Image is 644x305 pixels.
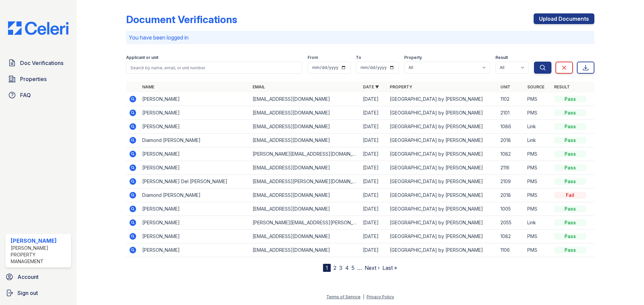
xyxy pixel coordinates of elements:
a: Source [527,84,544,89]
td: 2055 [498,216,525,230]
a: Account [3,270,74,284]
td: [DATE] [360,134,387,147]
div: 1 [323,264,331,272]
a: FAQ [5,88,71,102]
div: | [363,294,364,299]
a: Unit [500,84,511,89]
td: [PERSON_NAME] [140,147,250,161]
div: Pass [554,109,586,116]
label: Result [495,55,508,60]
td: PMS [525,92,551,106]
td: [GEOGRAPHIC_DATA] by [PERSON_NAME] [387,188,497,202]
td: Link [525,134,551,147]
a: 5 [352,264,355,271]
td: [EMAIL_ADDRESS][DOMAIN_NAME] [250,188,360,202]
td: [GEOGRAPHIC_DATA] by [PERSON_NAME] [387,147,497,161]
span: Properties [20,75,47,83]
label: To [356,55,361,60]
span: Sign out [17,289,38,297]
div: Pass [554,137,586,144]
td: [DATE] [360,188,387,202]
td: Link [525,120,551,134]
td: [DATE] [360,147,387,161]
td: [DATE] [360,175,387,188]
a: 2 [333,264,336,271]
td: PMS [525,243,551,257]
input: Search by name, email, or unit number [126,62,302,74]
td: [DATE] [360,106,387,120]
a: Date ▼ [363,84,379,89]
td: 2018 [498,134,525,147]
div: Pass [554,96,586,102]
td: [DATE] [360,243,387,257]
td: [GEOGRAPHIC_DATA] by [PERSON_NAME] [387,202,497,216]
td: [GEOGRAPHIC_DATA] by [PERSON_NAME] [387,106,497,120]
td: 1086 [498,120,525,134]
a: 4 [345,264,349,271]
td: [DATE] [360,92,387,106]
td: [EMAIL_ADDRESS][DOMAIN_NAME] [250,161,360,175]
td: [PERSON_NAME] [140,216,250,230]
label: From [308,55,318,60]
a: Sign out [3,286,74,300]
div: [PERSON_NAME] Property Management [11,245,68,265]
td: PMS [525,161,551,175]
td: [PERSON_NAME] [140,120,250,134]
td: [DATE] [360,230,387,243]
div: [PERSON_NAME] [11,237,68,245]
td: Link [525,216,551,230]
div: Pass [554,219,586,226]
td: 1106 [498,243,525,257]
td: [EMAIL_ADDRESS][DOMAIN_NAME] [250,106,360,120]
td: 2018 [498,188,525,202]
a: Next › [365,264,380,271]
td: [EMAIL_ADDRESS][DOMAIN_NAME] [250,120,360,134]
td: [PERSON_NAME][EMAIL_ADDRESS][DOMAIN_NAME] [250,147,360,161]
div: Document Verifications [126,13,237,25]
div: Pass [554,233,586,240]
a: Upload Documents [534,13,594,24]
label: Applicant or unit [126,55,158,60]
div: Fail [554,192,586,199]
div: Pass [554,178,586,185]
td: [GEOGRAPHIC_DATA] by [PERSON_NAME] [387,161,497,175]
a: Last » [382,264,397,271]
div: Pass [554,247,586,253]
td: [PERSON_NAME] [140,161,250,175]
img: CE_Logo_Blue-a8612792a0a2168367f1c8372b55b34899dd931a85d93a1a3d3e32e68fde9ad4.png [3,21,74,35]
td: [DATE] [360,202,387,216]
td: PMS [525,106,551,120]
div: Pass [554,123,586,130]
td: 2116 [498,161,525,175]
td: [GEOGRAPHIC_DATA] by [PERSON_NAME] [387,216,497,230]
a: Email [253,84,265,89]
a: 3 [339,264,342,271]
td: [GEOGRAPHIC_DATA] by [PERSON_NAME] [387,134,497,147]
td: 1005 [498,202,525,216]
td: 1082 [498,230,525,243]
span: … [357,264,362,272]
td: [PERSON_NAME] [140,92,250,106]
a: Result [554,84,570,89]
td: [EMAIL_ADDRESS][DOMAIN_NAME] [250,243,360,257]
td: Diamond [PERSON_NAME] [140,134,250,147]
td: 1102 [498,92,525,106]
td: PMS [525,188,551,202]
td: [GEOGRAPHIC_DATA] by [PERSON_NAME] [387,92,497,106]
td: 1082 [498,147,525,161]
td: [GEOGRAPHIC_DATA] by [PERSON_NAME] [387,175,497,188]
p: You have been logged in [129,33,592,42]
td: PMS [525,147,551,161]
td: [EMAIL_ADDRESS][PERSON_NAME][DOMAIN_NAME] [250,175,360,188]
td: [PERSON_NAME][EMAIL_ADDRESS][PERSON_NAME][DOMAIN_NAME] [250,216,360,230]
td: [EMAIL_ADDRESS][DOMAIN_NAME] [250,92,360,106]
td: [PERSON_NAME] [140,202,250,216]
td: 2109 [498,175,525,188]
td: PMS [525,175,551,188]
a: Name [142,84,154,89]
a: Privacy Policy [367,294,394,299]
td: [PERSON_NAME] [140,230,250,243]
td: [GEOGRAPHIC_DATA] by [PERSON_NAME] [387,243,497,257]
a: Terms of Service [326,294,361,299]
